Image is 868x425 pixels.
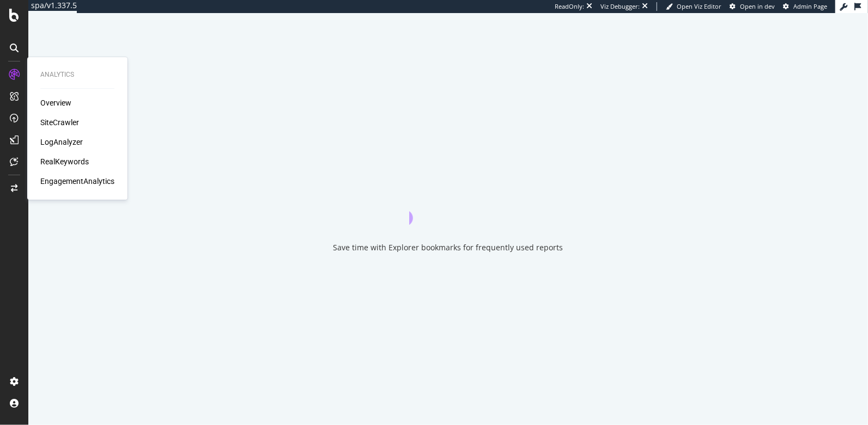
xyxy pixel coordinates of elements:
[40,70,114,79] div: Analytics
[40,137,83,147] a: LogAnalyzer
[40,97,71,108] a: Overview
[40,156,89,167] a: RealKeywords
[555,2,584,11] div: ReadOnly:
[409,186,488,225] div: animation
[677,2,721,10] span: Open Viz Editor
[793,2,827,10] span: Admin Page
[333,242,563,253] div: Save time with Explorer bookmarks for frequently used reports
[600,2,640,11] div: Viz Debugger:
[783,2,827,11] a: Admin Page
[666,2,721,11] a: Open Viz Editor
[40,176,114,187] a: EngagementAnalytics
[740,2,775,10] span: Open in dev
[730,2,775,11] a: Open in dev
[40,117,79,128] a: SiteCrawler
